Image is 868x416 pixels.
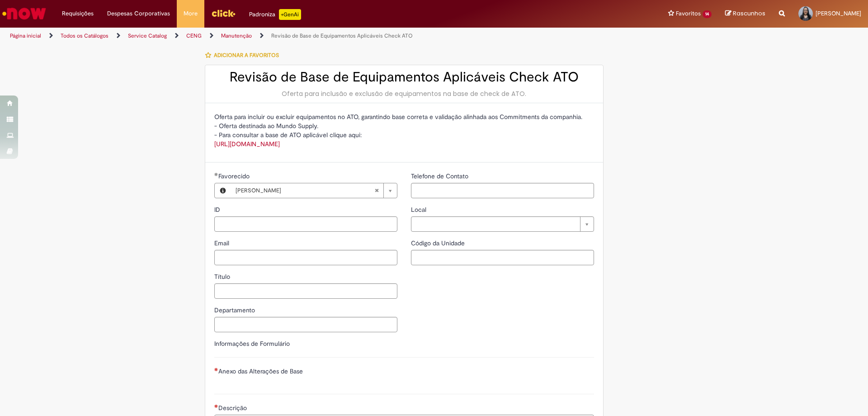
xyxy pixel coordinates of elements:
[816,10,861,17] span: [PERSON_NAME]
[128,32,167,39] a: Service Catalog
[214,112,594,148] p: Oferta para incluir ou excluir equipamentos no ATO, garantindo base correta e validação alinhada ...
[214,239,231,247] span: Email
[236,183,374,198] span: [PERSON_NAME]
[249,9,301,20] div: Padroniza
[62,9,94,18] span: Requisições
[411,172,470,180] span: Telefone de Contato
[733,9,765,18] span: Rascunhos
[184,9,198,18] span: More
[214,306,257,314] span: Departamento
[186,32,202,39] a: CENG
[61,32,108,39] a: Todos os Catálogos
[214,273,232,281] span: Título
[218,172,251,180] span: Favorecido, Amanda Batista Maranhao
[271,32,413,39] a: Revisão de Base de Equipamentos Aplicáveis Check ATO
[231,183,397,198] a: [PERSON_NAME]Limpar campo Favorecido
[214,368,218,371] span: Necessários
[215,183,231,198] button: Favorecido, Visualizar este registro Amanda Batista Maranhao
[411,206,428,214] span: Local
[218,367,305,375] span: Anexo das Alterações de Base
[703,10,712,18] span: 14
[214,250,397,265] input: Email
[214,89,594,98] div: Oferta para inclusão e exclusão de equipamentos na base de check de ATO.
[214,52,279,59] span: Adicionar a Favoritos
[214,404,218,408] span: Necessários
[411,183,594,198] input: Telefone de Contato
[107,9,170,18] span: Despesas Corporativas
[10,32,41,39] a: Página inicial
[214,283,397,299] input: Título
[411,216,594,232] a: Limpar campo Local
[218,404,249,412] span: Descrição
[214,172,218,176] span: Obrigatório Preenchido
[211,6,236,20] img: click_logo_yellow_360x200.png
[411,250,594,265] input: Código da Unidade
[279,9,301,20] p: +GenAi
[214,339,290,348] label: Informações de Formulário
[725,10,765,18] a: Rascunhos
[7,28,572,44] ul: Trilhas de página
[370,183,383,198] abbr: Limpar campo Favorecido
[214,216,397,232] input: ID
[676,9,701,18] span: Favoritos
[205,46,284,65] button: Adicionar a Favoritos
[214,206,222,214] span: ID
[1,5,47,23] img: ServiceNow
[221,32,252,39] a: Manutenção
[214,317,397,332] input: Departamento
[214,70,594,85] h2: Revisão de Base de Equipamentos Aplicáveis Check ATO
[411,239,467,247] span: Código da Unidade
[214,140,280,148] a: [URL][DOMAIN_NAME]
